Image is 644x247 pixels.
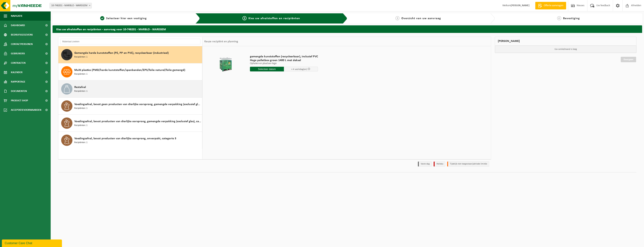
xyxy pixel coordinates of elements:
[250,55,318,58] span: gemengde kunststoffen (recycleerbaar), inclusief PVC
[58,63,202,80] button: Multi plastics (PMD/harde kunststoffen/spanbanden/EPS/folie naturel/folie gemengd) Recipiënten: 1
[11,68,23,77] span: Kalender
[100,16,104,20] span: 1
[511,4,530,7] strong: [PERSON_NAME]
[74,89,87,93] span: Recipiënten: 1
[58,98,202,115] button: Voedingsafval, bevat geen producten van dierlijke oorsprong, gemengde verpakking (exclusief glas)...
[11,96,28,105] span: Product Shop
[58,46,202,63] button: Gemengde harde kunststoffen (PE, PP en PVC), recycleerbaar (industrieel) Recipiënten: 1
[74,72,87,76] span: Recipiënten: 1
[50,3,92,8] span: 10-748201 - MARBLO - WAREGEM
[58,80,202,98] button: Restafval Recipiënten: 1
[621,57,636,62] a: Doorgaan
[248,17,300,20] span: Kies uw afvalstoffen en recipiënten
[495,46,636,53] p: Uw winkelmand is leeg
[395,16,399,20] span: 3
[2,239,63,247] iframe: chat widget
[418,161,432,167] li: Vaste dag
[74,141,87,144] span: Recipiënten: 1
[202,37,240,46] div: Keuze recipiënt en planning
[74,102,201,107] span: Voedingsafval, bevat geen producten van dierlijke oorsprong, gemengde verpakking (exclusief glas)
[291,68,307,70] span: + 4 werkdag(en)
[74,51,169,55] span: Gemengde harde kunststoffen (PE, PP en PVC), recycleerbaar (industrieel)
[250,67,284,71] input: Selecteer datum
[50,3,92,8] span: 10-748201 - MARBLO - WAREGEM
[74,85,86,89] span: Restafval
[74,124,87,127] span: Recipiënten: 1
[11,86,27,96] span: Documenten
[11,58,26,68] span: Contracten
[401,17,441,20] span: Overzicht van uw aanvraag
[11,30,33,39] span: Bedrijfsgegevens
[11,49,25,58] span: Gebruikers
[447,161,489,167] li: Tijdelijk niet toegestaan/période limitée
[250,58,318,62] span: Hoge palletbox groen 1400 L met deksel
[58,115,202,132] button: Voedingsafval, bevat producten van dierlijke oorsprong, gemengde verpakking (exclusief glas), cat...
[543,4,564,8] span: Offerte aanvragen
[563,17,580,20] span: Bevestiging
[11,77,25,86] span: Rapportage
[250,62,318,65] p: Ophalen en plaatsen lege
[74,55,87,59] span: Recipiënten: 1
[106,17,147,20] span: Selecteer hier een vestiging
[557,16,561,20] span: 4
[535,2,566,9] a: Offerte aanvragen
[74,68,185,72] span: Multi plastics (PMD/harde kunststoffen/spanbanden/EPS/folie naturel/folie gemengd)
[242,16,247,20] span: 2
[11,39,33,49] span: Contactpersonen
[11,105,41,115] span: Acceptatievoorwaarden
[11,11,23,21] span: Navigatie
[54,16,193,21] a: 1Selecteer hier een vestiging
[74,119,201,124] span: Voedingsafval, bevat producten van dierlijke oorsprong, gemengde verpakking (exclusief glas), cat...
[74,107,87,110] span: Recipiënten: 1
[60,39,200,44] input: Materiaal zoeken
[53,25,642,33] h2: Kies uw afvalstoffen en recipiënten - aanvraag voor 10-748201 - MARBLO - WAREGEM
[11,21,25,30] span: Dashboard
[495,37,637,46] div: [PERSON_NAME]
[58,132,202,149] button: Voedingsafval, bevat producten van dierlijke oorsprong, onverpakt, categorie 3 Recipiënten: 1
[74,136,176,141] span: Voedingsafval, bevat producten van dierlijke oorsprong, onverpakt, categorie 3
[434,161,445,167] li: Holiday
